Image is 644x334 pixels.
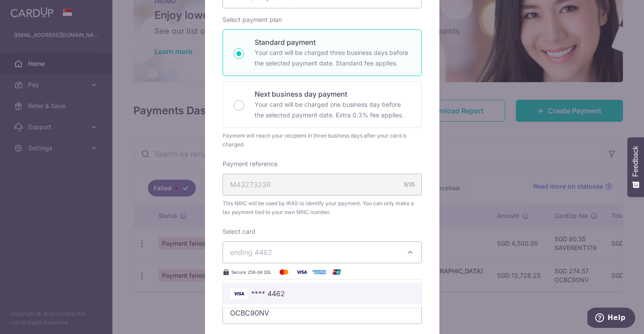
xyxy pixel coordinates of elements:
[255,47,411,69] p: Your card will be charged three business days before the selected payment date. Standard fee appl...
[230,288,248,299] img: Bank Card
[255,37,411,47] p: Standard payment
[255,99,411,120] p: Your card will be charged one business day before the selected payment date. Extra 0.3% fee applies.
[223,227,255,236] label: Select card
[223,241,422,263] button: ending 4462
[632,146,640,177] span: Feedback
[223,131,422,149] div: Payment will reach your recipient in three business days after your card is charged.
[293,267,310,277] img: Visa
[255,89,411,99] p: Next business day payment
[223,199,422,217] span: This NRIC will be used by IRAS to identify your payment. You can only make a tax payment tied to ...
[223,15,282,24] label: Select payment plan
[587,308,635,330] iframe: Opens a widget where you can find more information
[223,160,277,168] label: Payment reference
[404,180,415,189] div: 9/35
[231,269,272,276] span: Secure 256-bit SSL
[328,267,345,277] img: UnionPay
[310,267,328,277] img: American Express
[275,267,293,277] img: Mastercard
[627,137,644,197] button: Feedback - Show survey
[230,248,272,257] span: ending 4462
